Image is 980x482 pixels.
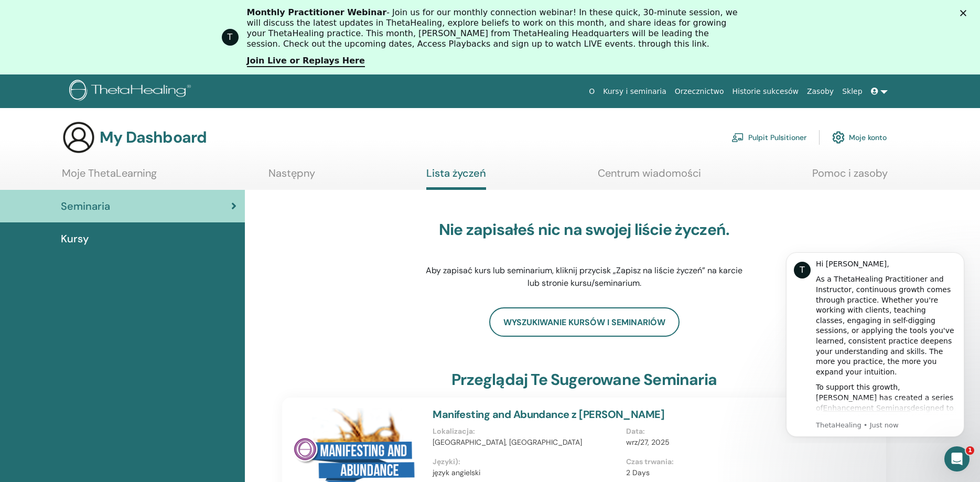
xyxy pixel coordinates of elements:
[100,128,207,147] h3: My Dashboard
[671,82,728,101] a: Orzecznictwo
[838,82,866,101] a: Sklep
[61,198,110,214] span: Seminaria
[489,307,680,337] a: Wyszukiwanie kursów i seminariów
[770,243,980,443] iframe: Intercom notifications message
[247,7,742,49] div: - Join us for our monthly connection webinar! In these quick, 30-minute session, we will discuss ...
[626,437,813,448] p: wrz/27, 2025
[832,128,845,146] img: cog.svg
[433,456,620,467] p: Języki) :
[222,29,239,46] div: Profile image for ThetaHealing
[812,167,888,187] a: Pomoc i zasoby
[626,456,813,467] p: Czas trwania :
[728,82,803,101] a: Historie sukcesów
[53,161,141,169] a: Enhancement Seminars
[626,467,813,478] p: 2 Days
[433,467,620,478] p: język angielski
[944,446,970,472] iframe: Intercom live chat
[731,126,806,149] a: Pulpit Pulsitioner
[419,264,749,290] p: Aby zapisać kurs lub seminarium, kliknij przycisk „Zapisz na liście życzeń” na karcie lub stronie...
[585,82,599,101] a: O
[803,82,838,101] a: Zasoby
[832,126,887,149] a: Moje konto
[599,82,671,101] a: Kursy i seminaria
[69,80,195,103] img: logo.png
[626,426,813,437] p: Data :
[433,437,620,448] p: [GEOGRAPHIC_DATA], [GEOGRAPHIC_DATA]
[433,426,620,437] p: Lokalizacja :
[960,9,971,16] div: Close
[426,167,486,190] a: Lista życzeń
[247,7,387,17] b: Monthly Practitioner Webinar
[46,178,186,187] p: Message from ThetaHealing, sent Just now
[731,133,744,142] img: chalkboard-teacher.svg
[419,220,749,239] h3: Nie zapisałeś nic na swojej liście życzeń.
[247,56,365,67] a: Join Live or Replays Here
[451,370,717,389] h3: Przeglądaj te sugerowane seminaria
[62,167,157,187] a: Moje ThetaLearning
[62,121,95,154] img: generic-user-icon.jpg
[268,167,315,187] a: Następny
[46,140,186,253] div: To support this growth, [PERSON_NAME] has created a series of designed to help you refine your kn...
[433,408,664,421] a: Manifesting and Abundance z [PERSON_NAME]
[61,231,89,247] span: Kursy
[966,446,974,455] span: 1
[598,167,701,187] a: Centrum wiadomości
